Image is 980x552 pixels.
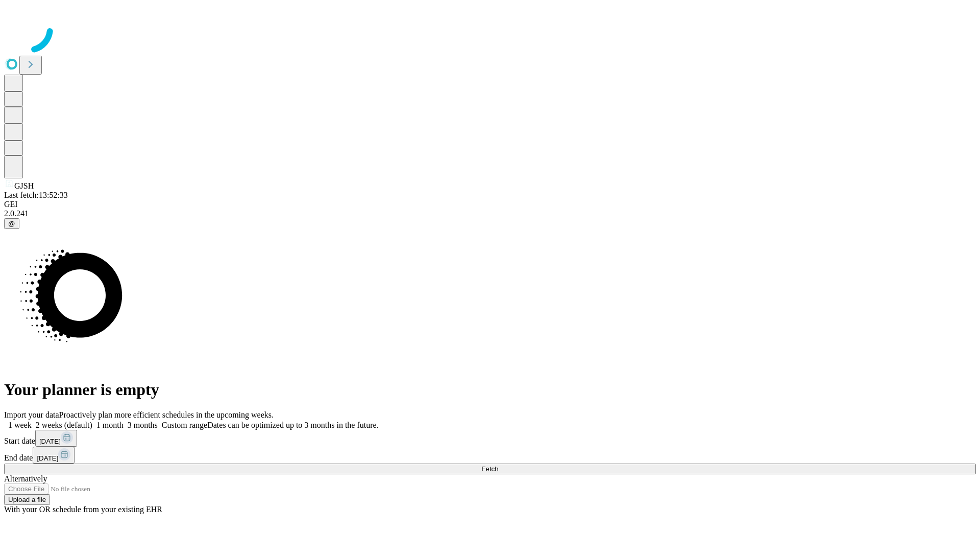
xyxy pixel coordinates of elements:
[481,465,498,473] span: Fetch
[4,430,976,447] div: Start date
[4,505,162,514] span: With your OR schedule from your existing EHR
[8,220,15,227] span: @
[96,421,124,429] span: 1 month
[4,218,19,229] button: @
[207,421,378,429] span: Dates can be optimized up to 3 months in the future.
[4,209,976,218] div: 2.0.241
[4,410,59,419] span: Import your data
[128,421,158,429] span: 3 months
[4,200,976,209] div: GEI
[8,421,32,429] span: 1 week
[4,494,50,505] button: Upload a file
[4,474,47,483] span: Alternatively
[35,430,77,447] button: [DATE]
[4,464,976,474] button: Fetch
[4,191,68,199] span: Last fetch: 13:52:33
[33,447,75,464] button: [DATE]
[4,380,976,399] h1: Your planner is empty
[39,438,61,445] span: [DATE]
[59,410,274,419] span: Proactively plan more efficient schedules in the upcoming weeks.
[14,181,34,190] span: GJSH
[36,421,92,429] span: 2 weeks (default)
[4,447,976,464] div: End date
[162,421,207,429] span: Custom range
[37,454,58,462] span: [DATE]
